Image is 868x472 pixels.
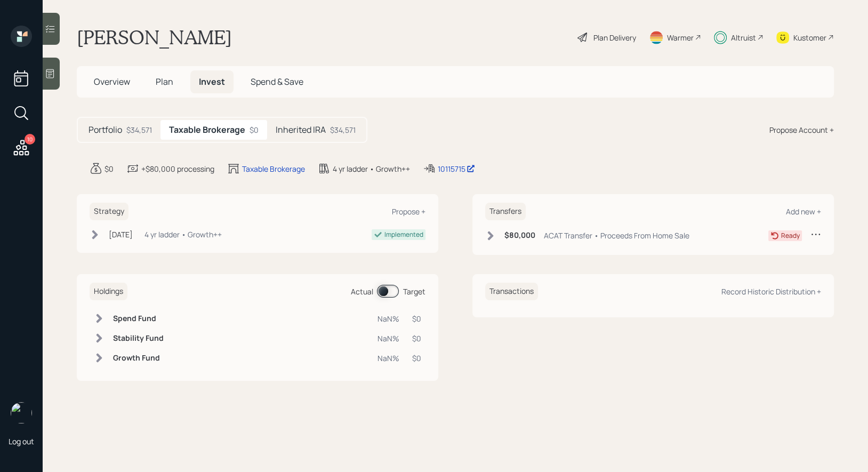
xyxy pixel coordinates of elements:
div: Altruist [731,32,756,43]
div: $0 [105,163,114,174]
div: Taxable Brokerage [242,163,305,174]
h5: Portfolio [89,125,122,135]
div: [DATE] [109,229,133,240]
div: Propose Account + [769,124,834,135]
div: $0 [412,333,421,344]
div: NaN% [377,333,399,344]
div: $0 [250,124,259,135]
div: $0 [412,353,421,364]
div: $34,571 [330,124,356,135]
div: 10 [25,134,35,145]
h6: $80,000 [504,231,535,240]
div: NaN% [377,313,399,324]
h6: Stability Fund [113,334,164,343]
div: Propose + [392,206,425,217]
h6: Growth Fund [113,354,164,363]
span: Invest [199,76,225,87]
div: 4 yr ladder • Growth++ [333,163,410,174]
div: Actual [351,286,373,297]
div: Target [403,286,425,297]
h6: Holdings [90,283,127,300]
h5: Taxable Brokerage [169,125,245,135]
div: +$80,000 processing [141,163,214,174]
h6: Spend Fund [113,314,164,323]
div: Warmer [667,32,694,43]
div: $0 [412,313,421,324]
span: Plan [156,76,173,87]
span: Spend & Save [251,76,303,87]
div: Add new + [786,206,821,217]
div: NaN% [377,353,399,364]
div: Log out [9,436,34,446]
div: Plan Delivery [593,32,636,43]
img: treva-nostdahl-headshot.png [11,402,32,423]
div: Kustomer [793,32,826,43]
h6: Transactions [485,283,538,300]
div: Implemented [384,230,423,239]
div: ACAT Transfer • Proceeds From Home Sale [544,230,689,241]
span: Overview [94,76,130,87]
div: 4 yr ladder • Growth++ [144,229,222,240]
h6: Strategy [90,203,128,220]
div: 10115715 [438,163,475,174]
h6: Transfers [485,203,526,220]
h1: [PERSON_NAME] [77,26,232,49]
h5: Inherited IRA [276,125,326,135]
div: $34,571 [126,124,152,135]
div: Record Historic Distribution + [721,286,821,297]
div: Ready [781,231,800,241]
